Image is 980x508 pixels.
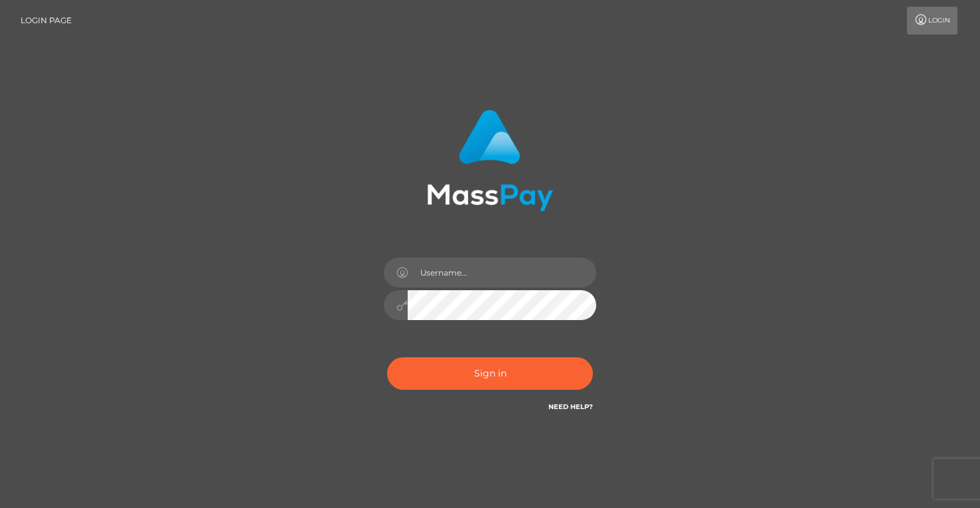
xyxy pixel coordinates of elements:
[427,110,553,211] img: MassPay Login
[408,258,596,288] input: Username...
[907,7,957,35] a: Login
[387,357,593,390] button: Sign in
[548,402,593,411] a: Need Help?
[21,7,72,35] a: Login Page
